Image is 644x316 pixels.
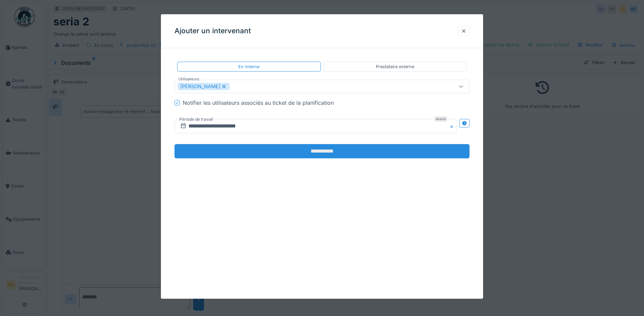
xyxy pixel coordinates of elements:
[178,83,230,90] div: [PERSON_NAME]
[238,63,259,70] div: En interne
[183,99,334,107] div: Notifier les utilisateurs associés au ticket de la planification
[177,76,201,82] label: Utilisateurs
[449,119,457,133] button: Close
[179,116,214,123] label: Période de travail
[435,116,447,122] div: Requis
[376,63,414,70] div: Prestataire externe
[174,27,251,35] h3: Ajouter un intervenant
